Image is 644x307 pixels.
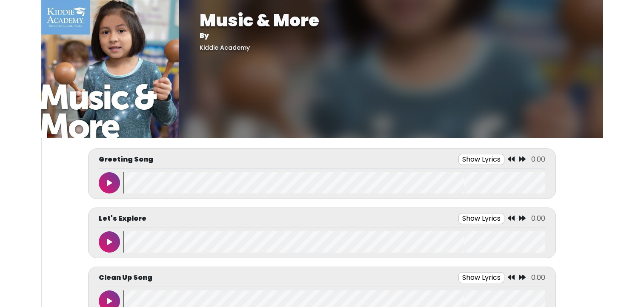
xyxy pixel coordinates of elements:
[531,273,545,282] span: 0.00
[531,213,545,223] span: 0.00
[458,213,504,224] button: Show Lyrics
[99,273,152,283] p: Clean Up Song
[458,272,504,283] button: Show Lyrics
[99,213,146,224] p: Let's Explore
[531,154,545,164] span: 0.00
[200,10,583,31] h1: Music & More
[200,44,583,51] h5: Kiddie Academy
[99,154,153,165] p: Greeting Song
[200,31,583,41] p: By
[458,154,504,165] button: Show Lyrics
